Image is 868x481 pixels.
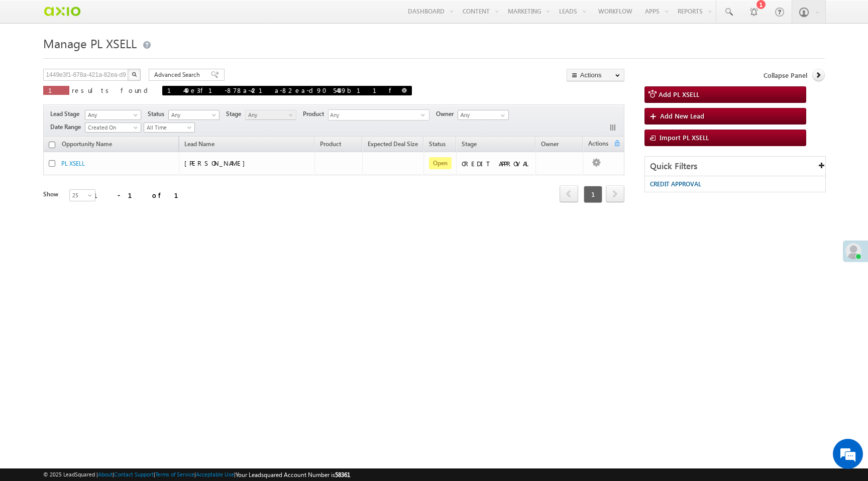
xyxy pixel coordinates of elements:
a: PL XSELL [61,160,85,167]
a: Expected Deal Size [363,139,423,152]
a: Contact Support [114,471,154,477]
a: Created On [85,123,141,133]
div: 1 - 1 of 1 [93,189,190,201]
div: CREDIT APPROVAL [462,159,531,168]
span: Lead Stage [50,109,83,118]
div: Quick Filters [645,157,825,176]
a: Any [168,110,220,120]
img: Search [132,72,137,77]
span: prev [560,185,578,202]
span: Import PL XSELL [660,133,709,142]
a: Stage [457,139,482,152]
span: 25 [70,191,96,200]
div: Any [328,109,429,121]
div: Show [43,190,61,199]
span: CREDIT APPROVAL [650,180,701,188]
img: d_60004797649_company_0_60004797649 [17,53,42,66]
span: 1 [584,186,602,203]
span: Created On [85,123,138,132]
span: Opportunity Name [62,140,112,148]
span: Stage [226,109,245,118]
span: Any [85,110,138,119]
span: Your Leadsquared Account Number is [236,471,350,478]
a: About [98,471,113,477]
span: 1449e3f1-878a-421a-82ea-d9054439b11f [167,86,397,94]
a: All Time [144,123,195,133]
div: Chat with us now [52,53,169,66]
a: Any [245,110,296,120]
span: All Time [144,123,192,132]
span: Manage PL XSELL [43,35,137,51]
span: [PERSON_NAME] [184,159,250,167]
a: Terms of Service [155,471,194,477]
span: Any [329,110,421,122]
span: Add New Lead [660,111,704,120]
span: Any [246,110,293,119]
span: Expected Deal Size [368,140,418,148]
a: Show All Items [495,110,508,121]
a: Acceptable Use [196,471,234,477]
a: Opportunity Name [57,139,117,152]
a: 25 [69,189,95,201]
span: 1 [48,86,64,94]
span: Collapse Panel [764,71,807,80]
span: select [421,112,429,117]
a: next [606,186,624,202]
span: Open [429,157,452,169]
span: 58361 [335,471,350,478]
span: Advanced Search [154,70,203,79]
span: Owner [541,140,559,148]
a: Any [85,110,141,120]
span: results found [72,86,152,94]
span: Product [303,109,328,118]
span: Product [320,140,341,148]
span: Add PL XSELL [659,90,699,98]
span: next [606,185,624,202]
em: Start Chat [137,309,182,323]
input: Type to Search [458,110,509,120]
button: Actions [567,69,624,81]
span: Any [169,110,216,119]
div: Minimize live chat window [165,5,189,29]
span: Status [148,109,168,118]
span: Lead Name [179,139,220,152]
img: Custom Logo [43,3,81,20]
input: Check all records [49,142,55,148]
a: Status [424,139,451,152]
span: Date Range [50,123,85,132]
a: prev [560,186,578,202]
span: © 2025 LeadSquared | | | | | [43,470,350,479]
span: Stage [462,140,477,148]
textarea: Type your message and hit 'Enter' [13,93,183,301]
span: Owner [436,109,458,118]
span: Actions [583,138,613,151]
